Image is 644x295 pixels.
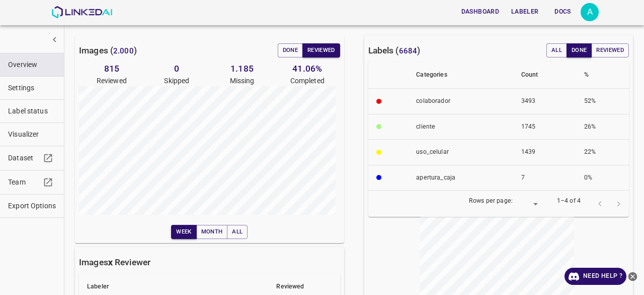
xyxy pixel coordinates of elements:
button: Month [196,225,228,239]
th: Count [513,62,576,89]
span: Team [8,177,40,188]
button: All [546,43,567,57]
span: Export Options [8,201,56,211]
button: Open settings [581,3,599,21]
b: x [108,257,113,267]
th: 52% [576,89,629,114]
th: % [576,62,629,89]
p: 1–4 of 4 [557,197,581,206]
span: Overview [8,60,56,70]
span: Dataset [8,153,40,163]
h6: 0 [144,62,210,76]
h6: 41.06 % [275,62,340,76]
button: Dashboard [457,4,503,20]
span: 2.000 [113,46,134,55]
button: show more [45,30,64,49]
button: close-help [626,268,639,285]
button: Week [171,225,196,239]
button: All [227,225,248,239]
th: 1439 [513,140,576,165]
th: uso_celular [408,140,513,165]
h6: Images ( ) [79,43,137,57]
p: Reviewed [79,76,144,86]
p: Skipped [144,76,210,86]
a: Dashboard [455,2,505,22]
th: 22% [576,140,629,165]
th: 26% [576,114,629,140]
p: Missing [209,76,275,86]
p: Rows per page: [469,197,513,206]
th: 0% [576,165,629,191]
div: ​ [517,197,541,211]
th: colaborador [408,89,513,114]
span: 6684 [399,46,418,55]
th: Categories [408,62,513,89]
a: Docs [544,2,581,22]
h6: 815 [79,62,144,76]
span: Visualizer [8,129,56,140]
h6: 1.185 [209,62,275,76]
div: A [581,3,599,21]
button: Reviewed [591,43,629,57]
span: Label status [8,106,56,116]
span: Settings [8,83,56,93]
a: Labeler [505,2,544,22]
p: Completed [275,76,340,86]
button: Docs [546,4,579,20]
th: 3493 [513,89,576,114]
th: 1745 [513,114,576,140]
th: 7 [513,165,576,191]
img: LinkedAI [51,6,112,18]
h6: Labels ( ) [368,43,421,57]
button: Done [567,43,592,57]
button: Labeler [507,4,542,20]
th: ​​cliente [408,114,513,140]
th: apertura_caja [408,165,513,191]
button: Done [278,43,303,57]
a: Need Help ? [565,268,626,285]
button: Reviewed [302,43,340,57]
h6: Images Reviewer [79,255,150,269]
